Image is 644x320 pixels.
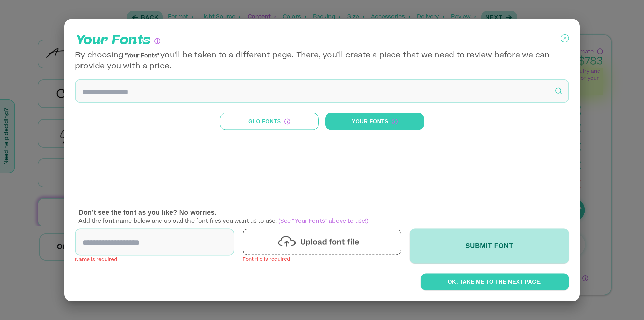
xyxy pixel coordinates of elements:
[284,118,290,124] div: These are our in-house fonts that are pre-priced and ready to produce.
[78,207,566,225] p: Add the font name below and upload the font files you want us to use.
[75,257,117,262] span: Name is required
[421,273,569,290] button: OK, TAKE ME TO THE NEXT PAGE.
[277,218,368,224] span: (See “Your Fonts” above to use!)
[243,257,290,262] span: Font file is required
[410,228,569,263] button: Submit Font
[78,207,566,217] p: Don’t see the font as you like? No worries.
[325,113,424,130] button: Your FontsThis is a temporary place where your uploaded fonts will show-up. From here you can sel...
[220,113,319,130] button: Glo FontsThese are our in-house fonts that are pre-priced and ready to produce.
[610,288,644,320] iframe: Chat Widget
[154,38,160,44] div: You can choose up to three of our in house fonts for your design. If you are looking to add an ad...
[278,236,366,247] img: UploadFont
[75,30,160,50] p: Your Fonts
[75,50,569,72] p: By choosing you'll be taken to a different page. There, you’ll create a piece that we need to rev...
[123,53,160,58] span: "Your Fonts"
[392,118,398,124] div: This is a temporary place where your uploaded fonts will show-up. From here you can select them a...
